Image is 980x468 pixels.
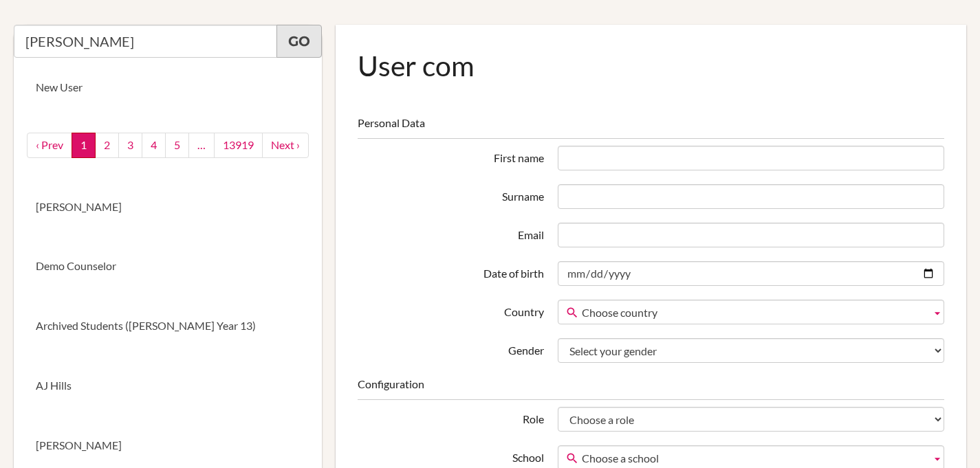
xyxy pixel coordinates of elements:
a: Archived Students ([PERSON_NAME] Year 13) [14,296,322,356]
a: New User [14,58,322,118]
label: Role [351,407,551,427]
input: Quicksearch user [14,25,277,58]
a: ‹ Prev [27,133,72,158]
h1: User com [358,47,944,85]
a: 4 [142,133,166,158]
legend: Configuration [358,377,944,400]
a: 3 [118,133,142,158]
a: next [262,133,309,158]
a: 13919 [214,133,263,158]
label: First name [351,146,551,166]
a: [PERSON_NAME] [14,177,322,237]
a: 5 [165,133,189,158]
label: School [351,445,551,466]
a: Go [276,25,322,58]
a: Demo Counselor [14,236,322,296]
label: Surname [351,184,551,205]
span: Choose country [582,300,926,325]
a: … [188,133,215,158]
label: Gender [351,338,551,359]
label: Date of birth [351,261,551,282]
a: 2 [95,133,119,158]
a: AJ Hills [14,356,322,416]
legend: Personal Data [358,115,944,139]
a: 1 [72,133,96,158]
label: Email [351,223,551,243]
label: Country [351,300,551,320]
